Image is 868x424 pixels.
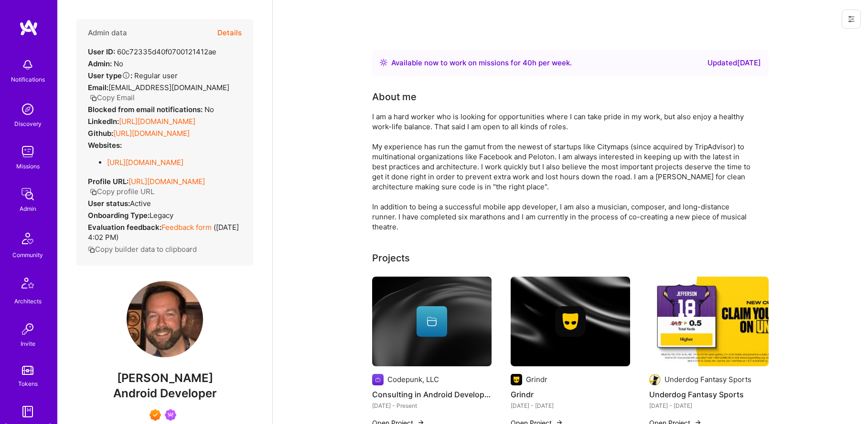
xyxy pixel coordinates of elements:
[707,57,761,69] div: Updated [DATE]
[12,250,43,260] div: Community
[18,100,37,119] img: discovery
[88,105,204,114] strong: Blocked from email notifications:
[14,119,42,129] div: Discovery
[16,273,39,296] img: Architects
[19,19,38,36] img: logo
[88,59,123,69] div: No
[150,409,161,421] img: Exceptional A.Teamer
[88,211,150,220] strong: Onboarding Type:
[113,129,190,138] a: [URL][DOMAIN_NAME]
[88,246,95,253] i: icon Copy
[523,58,532,67] span: 40
[88,129,113,138] strong: Github:
[511,277,630,366] img: cover
[88,177,129,186] strong: Profile URL:
[150,211,173,220] span: legacy
[127,281,203,357] img: User Avatar
[526,374,547,384] div: Grindr
[129,177,205,186] a: [URL][DOMAIN_NAME]
[18,185,37,204] img: admin teamwork
[387,374,439,384] div: Codepunk, LLC
[372,90,417,104] div: About me
[119,117,195,126] a: [URL][DOMAIN_NAME]
[88,71,178,81] div: Regular user
[372,374,384,385] img: Company logo
[18,55,37,74] img: bell
[11,74,45,84] div: Notifications
[380,59,387,66] img: Availability
[372,277,492,366] img: cover
[649,401,769,411] div: [DATE] - [DATE]
[90,94,97,102] i: icon Copy
[90,188,97,196] i: icon Copy
[664,374,751,384] div: Underdog Fantasy Sports
[555,306,586,337] img: Company logo
[88,47,216,57] div: 60c72335d40f0700121412ae
[18,379,38,389] div: Tokens
[76,371,253,385] span: [PERSON_NAME]
[88,222,242,242] div: ( [DATE] 4:02 PM )
[372,388,492,401] h4: Consulting in Android Development
[88,117,119,126] strong: LinkedIn:
[18,320,37,339] img: Invite
[90,93,135,103] button: Copy Email
[88,141,122,150] strong: Websites:
[113,386,217,400] span: Android Developer
[161,223,212,232] a: Feedback form
[511,388,630,401] h4: Grindr
[88,223,161,232] strong: Evaluation feedback:
[107,158,183,167] a: [URL][DOMAIN_NAME]
[88,47,115,56] strong: User ID:
[391,57,572,69] div: Available now to work on missions for h per week .
[649,374,661,385] img: Company logo
[165,409,176,421] img: Been on Mission
[16,161,40,171] div: Missions
[88,199,130,208] strong: User status:
[88,83,108,92] strong: Email:
[372,401,492,411] div: [DATE] - Present
[122,71,130,80] i: Help
[130,199,151,208] span: Active
[14,296,42,306] div: Architects
[511,401,630,411] div: [DATE] - [DATE]
[22,366,33,375] img: tokens
[16,227,39,250] img: Community
[372,112,754,232] div: I am a hard worker who is looking for opportunities where I can take pride in my work, but also e...
[649,388,769,401] h4: Underdog Fantasy Sports
[88,29,127,37] h4: Admin data
[88,104,214,114] div: No
[90,186,154,196] button: Copy profile URL
[18,402,37,421] img: guide book
[20,204,36,214] div: Admin
[88,59,112,68] strong: Admin:
[88,244,197,254] button: Copy builder data to clipboard
[372,251,410,265] div: Projects
[88,71,132,80] strong: User type :
[511,374,522,385] img: Company logo
[18,142,37,161] img: teamwork
[217,19,242,47] button: Details
[649,277,769,366] img: Underdog Fantasy Sports
[108,83,229,92] span: [EMAIL_ADDRESS][DOMAIN_NAME]
[21,339,35,349] div: Invite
